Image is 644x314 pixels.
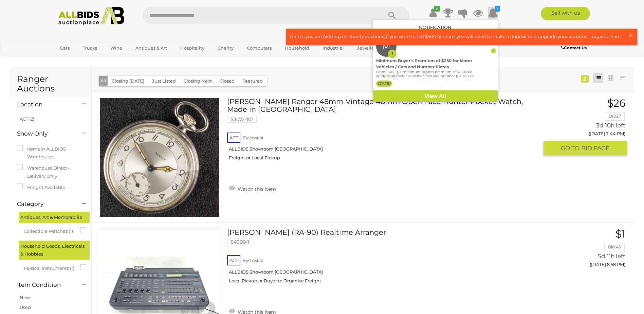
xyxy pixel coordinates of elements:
[56,42,74,54] a: Cars
[106,42,127,54] a: Wine
[376,81,392,87] label: [DATE]
[544,141,627,156] button: GO TOBID PAGE
[428,7,438,19] a: ✔
[561,45,587,50] b: Contact Us
[375,7,409,24] button: Search
[607,97,625,109] span: $26
[108,76,148,86] button: Closing [DATE]
[24,263,75,272] span: Musical Instruments (1)
[549,228,627,271] a: $1 Bid.43 5d 11h left ([DATE] 8:58 PM)
[488,7,498,19] a: 1
[20,116,34,122] a: ACT (2)
[20,304,31,310] a: Used
[238,76,267,86] button: Featured
[419,24,452,30] a: Notification
[318,42,348,54] a: Industrial
[232,98,538,166] a: [PERSON_NAME] Ranger 48mm Vintage 48mm Open Face Hunter Pocket Watch, Made in [GEOGRAPHIC_DATA] 5...
[56,54,113,65] a: [GEOGRAPHIC_DATA]
[232,228,538,289] a: [PERSON_NAME] (RA-90) Realtime Arranger 54900-1 ACT Fyshwick ALLBIDS Showroom [GEOGRAPHIC_DATA] L...
[148,76,180,86] button: Just Listed
[628,29,634,42] span: ×
[176,42,209,54] a: Hospitality
[17,164,85,180] label: Warehouse Direct - Delivery Only
[78,42,102,54] a: Trucks
[615,228,625,240] span: $1
[17,145,85,161] label: Items in ALLBIDS Warehouses
[24,226,75,235] span: Collectible Watches (1)
[495,6,500,12] i: 1
[55,7,128,25] img: Allbids.com.au
[99,76,108,86] button: All
[242,42,276,54] a: Computers
[19,212,90,223] div: Antiques, Art & Memorabilia
[561,44,588,52] a: Contact Us
[100,98,219,217] img: 53072-101a.jpg
[373,90,498,102] a: View All
[19,241,90,260] div: Household Goods, Electricals & Hobbies
[561,144,581,152] span: GO TO
[17,184,65,191] label: Freight Available
[17,201,72,207] h4: Category
[581,144,609,152] span: BID PAGE
[17,74,85,93] h1: Ranger Auctions
[280,42,314,54] a: Household
[180,76,216,86] button: Closing Next
[541,7,590,20] a: Sell with us
[131,42,171,54] a: Antiques & Art
[376,70,474,103] p: From [DATE], a minimum buyer's premium of $250 will apply to all motor vehicles / cars and number...
[213,42,238,54] a: Charity
[581,75,589,83] div: 2
[353,42,383,54] a: Jewellery
[216,76,239,86] button: Closed
[549,98,627,156] a: $26 Drc27 3d 10h left ([DATE] 7:44 PM) GO TOBID PAGE
[236,186,276,192] span: Watch this item
[376,58,474,70] div: Minimum Buyer's Premium of $250 for Motor Vehicles / Cars and Number Plates
[17,130,72,137] h4: Show Only
[434,6,440,12] i: ✔
[17,282,72,288] h4: Item Condition
[17,101,72,108] h4: Location
[227,183,278,193] a: Watch this item
[20,295,30,300] a: New
[382,36,390,57] label: M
